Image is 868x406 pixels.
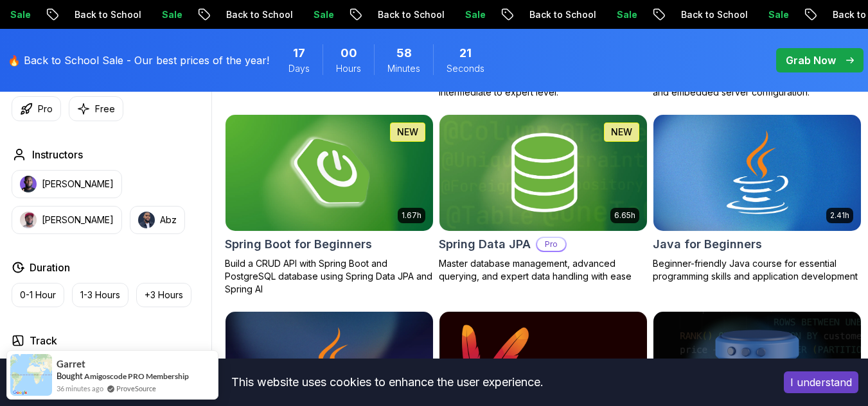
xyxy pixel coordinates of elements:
div: This website uses cookies to enhance the user experience. [10,368,765,396]
h2: Instructors [32,147,83,162]
span: 0 Hours [341,44,357,62]
p: NEW [611,126,632,139]
p: Abz [160,214,177,226]
img: Spring Boot for Beginners card [220,112,438,233]
button: Accept cookies [784,371,858,393]
img: instructor img [138,212,155,228]
p: Build a CRUD API with Spring Boot and PostgreSQL database using Spring Data JPA and Spring AI [225,257,434,296]
p: Back to School [668,8,755,21]
h2: Spring Boot for Beginners [225,235,372,253]
p: NEW [397,126,418,139]
button: 0-1 Hour [12,283,64,307]
a: Spring Boot for Beginners card1.67hNEWSpring Boot for BeginnersBuild a CRUD API with Spring Boot ... [225,114,434,296]
p: Pro [38,103,53,115]
span: Minutes [387,62,420,75]
p: Master database management, advanced querying, and expert data handling with ease [439,257,648,283]
img: Spring Data JPA card [439,115,647,231]
button: Pro [12,96,61,121]
p: +3 Hours [145,289,183,301]
button: 1-3 Hours [72,283,128,307]
button: +3 Hours [136,283,191,307]
p: Grab Now [786,53,836,68]
button: instructor img[PERSON_NAME] [12,206,122,234]
span: Bought [57,371,83,381]
p: 🔥 Back to School Sale - Our best prices of the year! [8,53,269,68]
h2: Track [30,333,57,348]
p: Back to School [213,8,300,21]
a: ProveSource [116,383,156,394]
img: instructor img [20,212,37,228]
a: Java for Beginners card2.41hJava for BeginnersBeginner-friendly Java course for essential program... [653,114,862,283]
span: Garret [57,359,85,369]
p: Sale [452,8,493,21]
p: Beginner-friendly Java course for essential programming skills and application development [653,257,862,283]
p: Back to School [61,8,148,21]
p: Sale [300,8,341,21]
span: 58 Minutes [396,44,412,62]
p: 2.41h [830,210,849,221]
img: instructor img [20,176,37,192]
p: [PERSON_NAME] [42,214,114,226]
img: provesource social proof notification image [10,354,52,396]
button: instructor imgAbz [130,206,185,234]
p: [PERSON_NAME] [42,178,114,190]
a: Amigoscode PRO Membership [84,371,189,381]
span: 17 Days [293,44,305,62]
h2: Java for Beginners [653,235,762,253]
span: Seconds [447,62,484,75]
p: 0-1 Hour [20,289,56,301]
span: Days [288,62,310,75]
button: Free [69,96,123,121]
h2: Duration [30,260,70,275]
p: Free [95,103,115,115]
p: Pro [537,238,565,251]
a: Spring Data JPA card6.65hNEWSpring Data JPAProMaster database management, advanced querying, and ... [439,114,648,283]
span: 36 minutes ago [57,383,103,394]
p: Back to School [516,8,603,21]
p: 1.67h [402,210,421,221]
p: Back to School [364,8,452,21]
p: 6.65h [614,210,635,221]
span: Hours [336,62,361,75]
p: Sale [755,8,796,21]
p: Sale [148,8,190,21]
button: instructor img[PERSON_NAME] [12,170,122,198]
p: 1-3 Hours [80,289,120,301]
p: Sale [603,8,644,21]
img: Java for Beginners card [653,115,861,231]
span: 21 Seconds [459,44,472,62]
h2: Spring Data JPA [439,235,531,253]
